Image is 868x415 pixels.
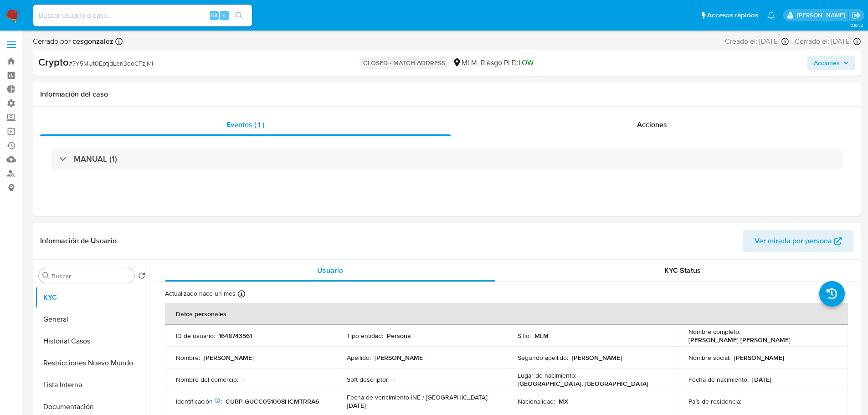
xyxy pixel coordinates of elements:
p: Tipo entidad : [347,332,383,340]
p: Apellido : [347,354,371,362]
b: Crypto [38,55,69,69]
p: Actualizado hace un mes [165,289,236,298]
p: MX [559,397,568,405]
span: Acciones [814,56,840,70]
p: Nombre : [176,354,200,362]
span: Accesos rápidos [707,10,758,20]
span: # 7Y5MUt0EptjdLen3doCFzjMI [69,59,153,68]
p: MLM [534,332,549,340]
div: Cerrado el: [DATE] [795,36,861,46]
button: KYC [35,287,149,308]
p: Nombre completo : [688,328,740,336]
span: s [223,11,226,20]
p: [DATE] [347,401,366,410]
p: nicolas.tyrkiel@mercadolibre.com [797,11,848,20]
span: Acciones [637,119,667,130]
input: Buscar [51,272,131,280]
th: Datos personales [165,303,848,325]
p: País de residencia : [688,397,741,405]
span: Cerrado por [33,36,113,46]
span: Eventos ( 1 ) [226,119,264,130]
button: Acciones [807,56,855,70]
p: Lugar de nacimiento : [518,371,576,379]
p: [GEOGRAPHIC_DATA], [GEOGRAPHIC_DATA] [518,379,648,388]
button: Volver al orden por defecto [138,272,145,282]
h1: Información de Usuario [40,236,117,246]
button: Ver mirada por persona [743,230,853,252]
p: CURP GUCC051008HCMTRRA6 [226,397,319,405]
p: Fecha de vencimiento INE / [GEOGRAPHIC_DATA] : [347,393,488,401]
p: Nacionalidad : [518,397,555,405]
p: ID de usuario : [176,332,215,340]
p: - [393,375,395,384]
a: Salir [852,10,861,20]
b: cesgonzalez [71,36,113,46]
span: LOW [519,57,534,68]
span: KYC Status [664,265,701,276]
h3: MANUAL (1) [74,154,117,164]
span: Alt [211,11,218,20]
span: Riesgo PLD: [481,58,534,68]
div: Creado el: [DATE] [725,36,789,46]
span: Ver mirada por persona [755,230,832,252]
p: Identificación : [176,397,222,405]
button: Buscar [42,272,50,279]
a: Notificaciones [767,11,775,19]
p: [DATE] [752,375,771,384]
p: Nombre social : [688,354,730,362]
h1: Información del caso [40,90,853,99]
div: MANUAL (1) [51,149,842,169]
p: Nombre del comercio : [176,375,238,384]
p: [PERSON_NAME] [375,354,425,362]
span: Usuario [317,265,343,276]
p: Persona [387,332,411,340]
p: - [745,397,747,405]
p: - [242,375,244,384]
button: Lista Interna [35,374,149,396]
button: General [35,308,149,330]
p: Segundo apellido : [518,354,568,362]
button: Historial Casos [35,330,149,352]
p: [PERSON_NAME] [734,354,784,362]
button: Restricciones Nuevo Mundo [35,352,149,374]
input: Buscar usuario o caso... [33,10,252,21]
p: [PERSON_NAME] [572,354,622,362]
p: [PERSON_NAME] [PERSON_NAME] [688,336,791,344]
p: CLOSED - MATCH ADDRESS [360,56,449,69]
span: - [791,36,793,46]
p: [PERSON_NAME] [204,354,254,362]
p: Fecha de nacimiento : [688,375,749,384]
p: Soft descriptor : [347,375,390,384]
p: Sitio : [518,332,531,340]
div: MLM [452,58,477,68]
button: search-icon [230,9,248,22]
p: 1648743561 [219,332,252,340]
